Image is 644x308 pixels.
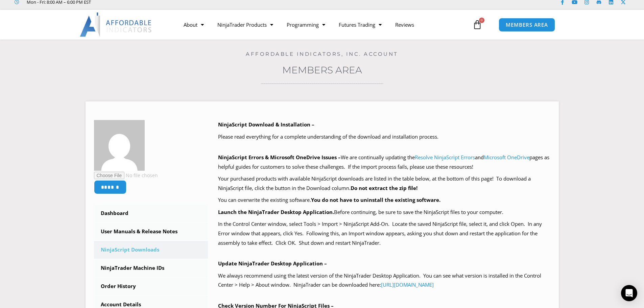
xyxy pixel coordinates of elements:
[381,281,434,288] a: [URL][DOMAIN_NAME]
[218,174,550,193] p: Your purchased products with available NinjaScript downloads are listed in the table below, at th...
[282,64,362,76] a: Members Area
[177,17,471,32] nav: Menu
[218,132,550,142] p: Please read everything for a complete understanding of the download and installation process.
[218,208,550,217] p: Before continuing, be sure to save the NinjaScript files to your computer.
[506,22,548,27] span: MEMBERS AREA
[94,120,145,171] img: 6fded88bbc103cd9ded15b784f6dbad49d5a3b6ef011939ec261c9de956e289a
[218,271,550,290] p: We always recommend using the latest version of the NinjaTrader Desktop Application. You can see ...
[218,195,550,205] p: You can overwrite the existing software.
[280,17,332,32] a: Programming
[94,278,208,295] a: Order History
[94,205,208,222] a: Dashboard
[177,17,211,32] a: About
[246,51,398,57] a: Affordable Indicators, Inc. Account
[94,241,208,259] a: NinjaScript Downloads
[218,260,327,267] b: Update NinjaTrader Desktop Application –
[462,15,492,34] a: 0
[218,209,334,215] b: Launch the NinjaTrader Desktop Application.
[94,259,208,277] a: NinjaTrader Machine IDs
[94,223,208,240] a: User Manuals & Release Notes
[218,153,550,172] p: We are continually updating the and pages as helpful guides for customers to solve these challeng...
[388,17,421,32] a: Reviews
[621,285,637,301] div: Open Intercom Messenger
[499,18,555,32] a: MEMBERS AREA
[479,18,484,23] span: 0
[80,13,152,37] img: LogoAI | Affordable Indicators – NinjaTrader
[484,154,529,161] a: Microsoft OneDrive
[211,17,280,32] a: NinjaTrader Products
[332,17,388,32] a: Futures Trading
[218,121,314,128] b: NinjaScript Download & Installation –
[415,154,475,161] a: Resolve NinjaScript Errors
[218,154,341,161] b: NinjaScript Errors & Microsoft OneDrive Issues –
[351,185,418,191] b: Do not extract the zip file!
[218,219,550,248] p: In the Control Center window, select Tools > Import > NinjaScript Add-On. Locate the saved NinjaS...
[311,196,440,203] b: You do not have to uninstall the existing software.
